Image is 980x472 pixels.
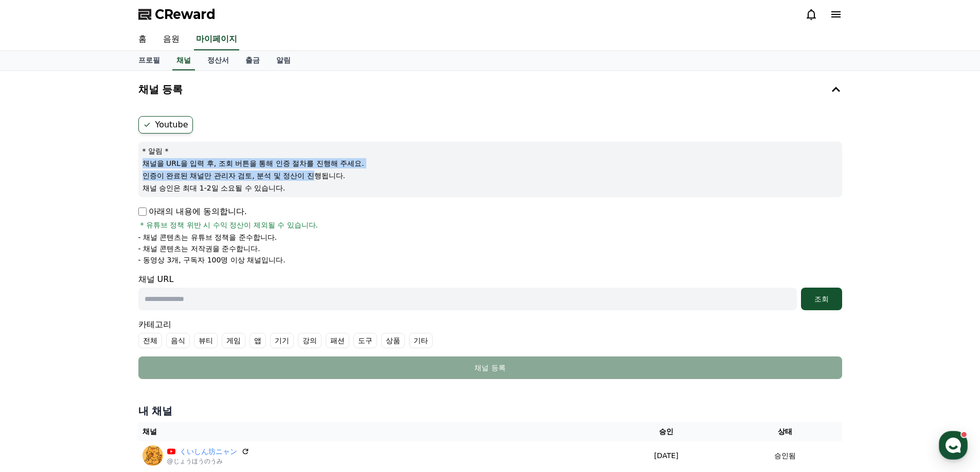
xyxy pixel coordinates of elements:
p: 아래의 내용에 동의합니다. [138,205,247,218]
p: @じょうほうのうみ [167,457,250,465]
p: - 채널 콘텐츠는 저작권을 준수합니다. [138,243,260,254]
a: 채널 [172,51,195,70]
a: 음원 [155,29,188,50]
label: 앱 [250,333,266,348]
span: 홈 [32,341,39,349]
a: 설정 [133,326,198,351]
label: 도구 [353,333,377,348]
th: 승인 [604,422,728,441]
label: 뷰티 [194,333,218,348]
a: 대화 [68,326,133,351]
div: 조회 [805,294,838,304]
label: 기기 [270,333,294,348]
a: 출금 [237,51,268,70]
p: - 채널 콘텐츠는 유튜브 정책을 준수합니다. [138,232,277,242]
div: 채널 등록 [159,363,822,373]
img: くいしん坊ニャン [142,445,163,466]
th: 상태 [728,422,842,441]
label: 전체 [138,333,162,348]
a: 홈 [130,29,155,50]
h4: 내 채널 [138,404,842,418]
h4: 채널 등록 [138,84,183,95]
span: * 유튜브 정책 위반 시 수익 정산이 제외될 수 있습니다. [140,220,318,230]
a: 프로필 [130,51,168,70]
a: CReward [138,6,216,23]
p: [DATE] [609,450,724,461]
a: 알림 [268,51,299,70]
div: 카테고리 [138,318,842,348]
div: 채널 URL [138,273,842,310]
label: 기타 [409,333,433,348]
p: 승인됨 [774,450,796,461]
a: 마이페이지 [194,29,239,50]
a: くいしん坊ニャン [180,446,237,457]
p: - 동영상 3개, 구독자 100명 이상 채널입니다. [138,255,286,265]
label: 상품 [381,333,405,348]
a: 홈 [3,326,68,351]
span: 설정 [159,341,171,349]
p: 인증이 완료된 채널만 관리자 검토, 분석 및 정산이 진행됩니다. [142,171,838,181]
button: 조회 [801,288,842,310]
span: CReward [155,6,216,23]
p: 채널을 URL을 입력 후, 조회 버튼을 통해 인증 절차를 진행해 주세요. [142,158,838,168]
a: 정산서 [199,51,237,70]
label: 강의 [298,333,322,348]
button: 채널 등록 [134,75,846,104]
p: 채널 승인은 최대 1-2일 소요될 수 있습니다. [142,183,838,193]
label: 패션 [326,333,349,348]
label: Youtube [138,116,193,134]
label: 음식 [166,333,190,348]
span: 대화 [94,342,106,350]
th: 채널 [138,422,604,441]
label: 게임 [222,333,245,348]
button: 채널 등록 [138,356,842,379]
